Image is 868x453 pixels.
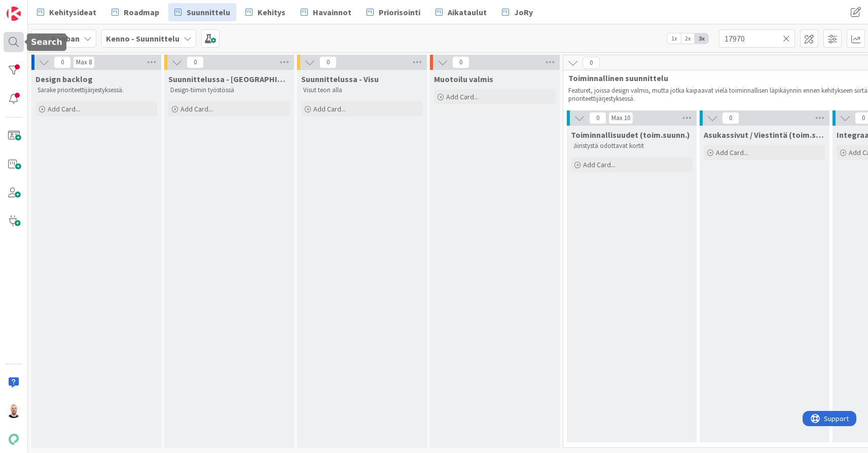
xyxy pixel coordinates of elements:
span: Suunnittelu [187,6,230,18]
span: 0 [452,56,469,68]
span: Toiminnallisuudet (toim.suunn.) [571,130,690,140]
span: 0 [54,56,71,68]
span: Suunnittelussa - Visu [301,74,379,84]
span: Support [21,2,46,14]
span: Design backlog [35,74,93,84]
span: Add Card... [583,160,616,169]
img: avatar [7,432,21,446]
p: Design-tiimin työstössä [170,86,288,94]
b: Kenno - Suunnittelu [106,33,179,44]
span: Priorisointi [379,6,420,18]
span: Aikataulut [448,6,487,18]
h5: Search [31,37,62,47]
a: JoRy [496,3,539,21]
span: Suunnittelussa - Rautalangat [168,74,290,84]
div: Max 8 [76,60,92,65]
span: Kehitys [258,6,285,18]
span: Add Card... [313,104,346,114]
img: Visit kanbanzone.com [7,7,21,21]
span: 1x [667,33,681,44]
input: Quick Filter... [719,29,795,48]
span: 3x [695,33,708,44]
span: Add Card... [180,104,213,114]
span: Add Card... [716,148,748,157]
a: Roadmap [105,3,165,21]
span: 0 [583,57,600,69]
span: 0 [722,112,739,124]
p: Sarake prioriteettijärjestyksessä. [38,86,155,94]
span: 2x [681,33,695,44]
span: Asukassivut / Viestintä (toim.suunn.) [704,130,825,140]
span: Muotoilu valmis [434,74,493,84]
span: Kehitysideat [49,6,96,18]
a: Havainnot [295,3,357,21]
span: Havainnot [313,6,351,18]
span: 0 [187,56,204,68]
a: Kehitysideat [31,3,102,21]
div: Max 10 [611,116,630,121]
span: 0 [589,112,606,124]
span: JoRy [514,6,533,18]
img: TM [7,404,21,418]
span: Add Card... [446,92,479,101]
a: Suunnittelu [168,3,236,21]
p: Jiiristystä odottavat kortit [573,142,691,150]
a: Aikataulut [429,3,493,21]
a: Kehitys [239,3,292,21]
p: Visut teon alla [303,86,421,94]
span: 0 [319,56,337,68]
a: Priorisointi [360,3,426,21]
span: Kanban [52,32,80,45]
span: Roadmap [124,6,159,18]
span: Add Card... [48,104,80,114]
